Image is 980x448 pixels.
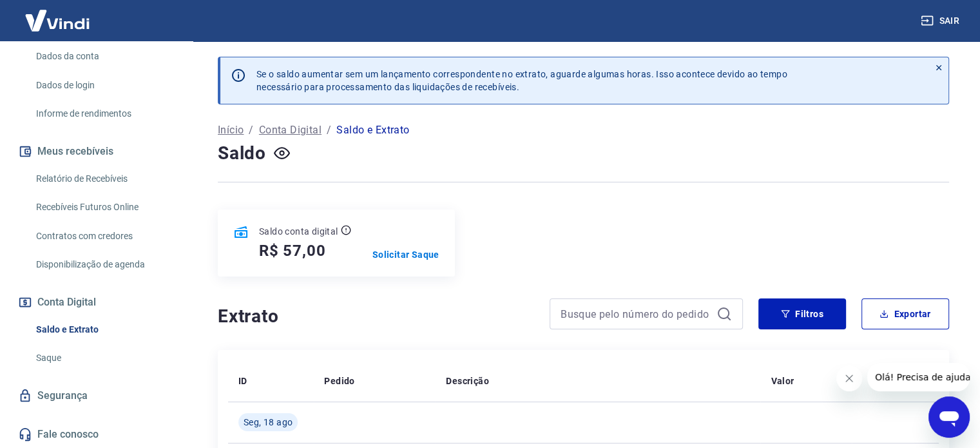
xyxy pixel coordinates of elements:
[249,122,253,138] p: /
[31,223,177,249] a: Contratos com credores
[867,363,970,391] iframe: Mensagem da empresa
[244,416,293,429] span: Seg, 18 ago
[31,101,177,127] a: Informe de rendimentos
[8,9,108,19] span: Olá! Precisa de ajuda?
[918,9,965,33] button: Sair
[771,375,794,387] p: Valor
[259,122,322,138] a: Conta Digital
[259,240,325,261] h5: R$ 57,00
[15,137,177,166] button: Meus recebíveis
[31,317,177,343] a: Saldo e Extrato
[31,166,177,192] a: Relatório de Recebíveis
[324,375,354,387] p: Pedido
[758,298,846,329] button: Filtros
[15,382,177,410] a: Segurança
[31,251,177,278] a: Disponibilização de agenda
[238,375,247,387] p: ID
[218,141,266,166] h4: Saldo
[336,122,409,138] p: Saldo e Extrato
[31,345,177,371] a: Saque
[446,375,489,387] p: Descrição
[861,298,949,329] button: Exportar
[372,248,439,261] a: Solicitar Saque
[256,68,787,93] p: Se o saldo aumentar sem um lançamento correspondente no extrato, aguarde algumas horas. Isso acon...
[836,365,862,391] iframe: Fechar mensagem
[259,225,338,238] p: Saldo conta digital
[218,304,534,329] h4: Extrato
[15,288,177,317] button: Conta Digital
[327,122,331,138] p: /
[561,304,711,324] input: Busque pelo número do pedido
[15,1,99,40] img: Vindi
[31,43,177,70] a: Dados da conta
[928,396,970,438] iframe: Botão para abrir a janela de mensagens
[31,194,177,220] a: Recebíveis Futuros Online
[218,122,244,138] a: Início
[31,72,177,99] a: Dados de login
